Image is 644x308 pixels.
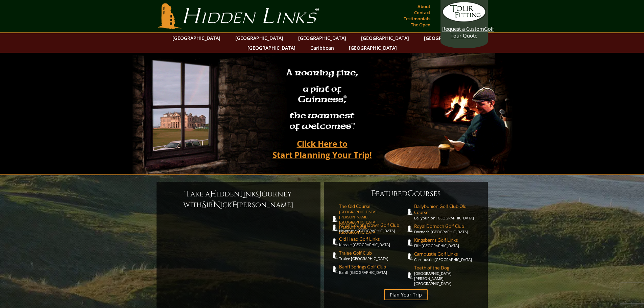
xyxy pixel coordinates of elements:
[339,203,406,235] a: The Old Course[GEOGRAPHIC_DATA][PERSON_NAME], [GEOGRAPHIC_DATA][PERSON_NAME] [GEOGRAPHIC_DATA]
[339,236,406,247] a: Old Head Golf LinksKinsale [GEOGRAPHIC_DATA]
[295,33,350,43] a: [GEOGRAPHIC_DATA]
[414,251,481,262] a: Carnoustie Golf LinksCarnoustie [GEOGRAPHIC_DATA]
[414,251,481,257] span: Carnoustie Golf Links
[421,33,475,43] a: [GEOGRAPHIC_DATA]
[407,188,414,199] span: C
[339,236,406,242] span: Old Head Golf Links
[163,189,314,210] h6: ake a idden inks ourney with ir ick [PERSON_NAME]
[414,237,481,248] a: Kingsbarns Golf LinksFife [GEOGRAPHIC_DATA]
[232,199,237,210] span: F
[213,199,220,210] span: N
[371,188,376,199] span: F
[414,265,481,271] span: Teeth of the Dog
[244,43,299,53] a: [GEOGRAPHIC_DATA]
[307,43,337,53] a: Caribbean
[345,43,400,53] a: [GEOGRAPHIC_DATA]
[259,189,262,199] span: J
[169,33,224,43] a: [GEOGRAPHIC_DATA]
[409,20,432,29] a: The Open
[412,8,432,17] a: Contact
[416,2,432,11] a: About
[414,223,481,229] span: Royal Dornoch Golf Club
[414,223,481,234] a: Royal Dornoch Golf ClubDornoch [GEOGRAPHIC_DATA]
[339,264,406,270] span: Banff Springs Golf Club
[442,25,484,32] span: Request a Custom
[442,2,486,39] a: Request a CustomGolf Tour Quote
[402,14,432,23] a: Testimonials
[266,136,379,163] a: Click Here toStart Planning Your Trip!
[202,199,206,210] span: S
[339,222,406,233] a: Royal County Down Golf ClubNewcastle [GEOGRAPHIC_DATA]
[339,203,406,209] span: The Old Course
[282,65,362,136] h2: A roaring fire, a pint of Guinness , the warmest of welcomes™.
[240,189,243,199] span: L
[358,33,412,43] a: [GEOGRAPHIC_DATA]
[384,289,428,300] a: Plan Your Trip
[232,33,287,43] a: [GEOGRAPHIC_DATA]
[414,203,481,215] span: Ballybunion Golf Club Old Course
[331,188,481,199] h6: eatured ourses
[339,222,406,228] span: Royal County Down Golf Club
[339,250,406,261] a: Tralee Golf ClubTralee [GEOGRAPHIC_DATA]
[414,203,481,220] a: Ballybunion Golf Club Old CourseBallybunion [GEOGRAPHIC_DATA]
[185,189,190,199] span: T
[339,264,406,275] a: Banff Springs Golf ClubBanff [GEOGRAPHIC_DATA]
[414,237,481,243] span: Kingsbarns Golf Links
[414,265,481,286] a: Teeth of the Dog[GEOGRAPHIC_DATA][PERSON_NAME], [GEOGRAPHIC_DATA]
[210,189,217,199] span: H
[339,250,406,256] span: Tralee Golf Club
